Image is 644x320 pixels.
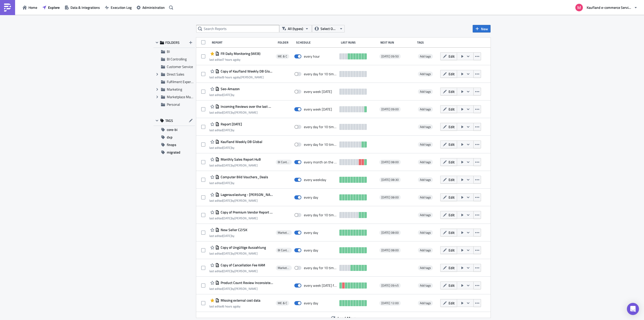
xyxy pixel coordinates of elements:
[449,265,455,270] span: Edit
[420,142,431,147] span: Add tags
[418,195,433,200] span: Add tags
[418,248,433,253] span: Add tags
[449,142,455,147] span: Edit
[70,5,100,10] span: Data & Integrations
[28,5,37,10] span: Home
[209,128,242,132] div: last edited by
[223,251,231,256] time: 2025-07-14T07:07:07Z
[449,124,455,129] span: Edit
[381,248,399,252] span: [DATE] 08:00
[209,304,260,308] div: last edited by
[575,3,583,12] img: Avatar
[304,195,318,200] div: every day
[449,212,455,218] span: Edit
[219,245,266,250] span: Copy of Ungültige Auszahlung
[219,104,273,109] span: Incoming Reviews over the last week
[420,265,431,270] span: Add tags
[209,163,261,167] div: last edited by [PERSON_NAME]
[440,70,457,78] button: Edit
[223,163,231,168] time: 2025-08-04T07:57:52Z
[209,146,262,150] div: last edited by
[304,125,337,129] div: every day for 10 times
[440,123,457,131] button: Edit
[304,301,318,305] div: every day
[209,75,273,79] div: last edited by [PERSON_NAME]
[223,216,231,221] time: 2025-07-23T10:06:47Z
[62,4,102,11] button: Data & Integrations
[418,301,433,306] span: Add tags
[279,25,312,32] button: All (types)
[304,248,318,253] div: every day
[278,160,290,164] span: BI Controlling
[440,88,457,95] button: Edit
[278,54,287,58] span: ME & C
[219,139,262,144] span: Kaufland Weekly DB Global
[167,133,173,141] span: dxp
[440,246,457,254] button: Edit
[278,266,290,270] span: Marketplace Management
[587,5,632,10] span: Kaufland e-commerce Services GmbH & Co. KG
[196,25,279,32] input: Search Reports
[167,72,184,77] span: Direct Sales
[209,181,268,185] div: last edited by
[219,51,260,56] span: FR Daily Monitoring (WEB)
[111,5,132,10] span: Execution Log
[4,4,12,12] img: PushMetrics
[223,304,237,309] time: 2025-08-15T10:28:58Z
[381,231,399,235] span: [DATE] 08:00
[223,128,231,132] time: 2025-08-11T14:21:27Z
[418,107,433,112] span: Add tags
[40,4,62,11] button: Explore
[420,248,431,253] span: Add tags
[418,72,433,77] span: Add tags
[153,126,195,133] button: core-bi
[102,4,134,11] button: Execution Log
[381,301,399,305] span: [DATE] 12:00
[449,89,455,94] span: Edit
[219,298,260,303] span: Missing external cost data
[209,234,247,238] div: last edited by
[142,5,165,10] span: Administration
[418,212,433,218] span: Add tags
[420,212,431,217] span: Add tags
[418,54,433,59] span: Add tags
[209,269,265,273] div: last edited by [PERSON_NAME]
[420,283,431,288] span: Add tags
[167,49,170,54] span: BI
[627,303,639,315] div: Open Intercom Messenger
[420,195,431,200] span: Add tags
[440,299,457,307] button: Edit
[440,193,457,201] button: Edit
[449,106,455,112] span: Edit
[320,26,337,31] span: Select Owner
[167,87,182,92] span: Marketing
[219,157,261,162] span: Monthly Sales Report HuB
[420,89,431,94] span: Add tags
[223,233,231,238] time: 2025-08-11T09:36:23Z
[278,248,290,252] span: BI Controlling
[223,269,231,273] time: 2025-07-01T10:45:15Z
[223,145,231,150] time: 2025-08-11T11:12:43Z
[312,25,345,32] button: Select Owner
[381,178,399,182] span: [DATE] 08:30
[167,126,177,133] span: core-bi
[420,72,431,76] span: Add tags
[449,195,455,200] span: Edit
[223,92,231,97] time: 2025-08-12T10:16:04Z
[212,41,275,44] div: Report
[381,160,399,164] span: [DATE] 08:00
[167,56,187,62] span: BI Controlling
[219,228,247,232] span: New Seller CZ/SK
[167,64,193,69] span: Customer Service
[167,102,180,107] span: Personal
[304,230,318,235] div: every day
[288,26,303,31] span: All (types)
[420,160,431,164] span: Add tags
[418,230,433,235] span: Add tags
[167,141,176,149] span: finops
[440,158,457,166] button: Edit
[440,52,457,60] button: Edit
[449,283,455,288] span: Edit
[223,57,237,62] time: 2025-08-15T10:10:51Z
